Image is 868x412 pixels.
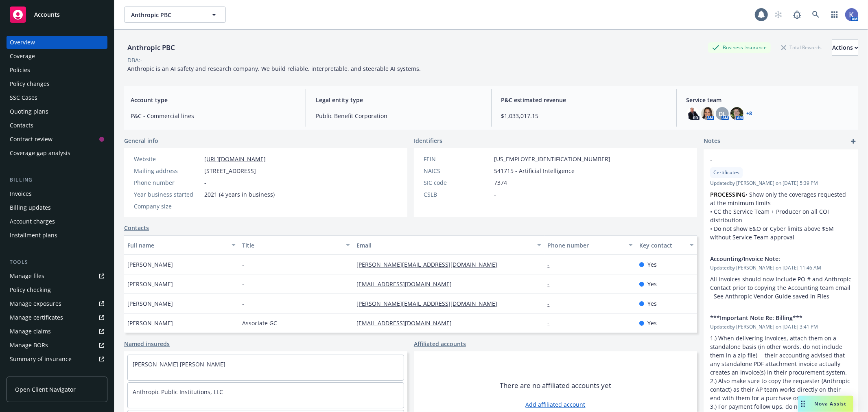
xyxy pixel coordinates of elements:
span: - [242,299,244,308]
a: [EMAIL_ADDRESS][DOMAIN_NAME] [356,319,458,327]
a: [URL][DOMAIN_NAME] [204,155,266,163]
span: DL [719,110,726,118]
button: Title [239,235,354,255]
img: photo [701,107,714,120]
a: Overview [7,36,107,49]
div: Overview [10,36,35,49]
span: Anthropic is an AI safety and research company. We build reliable, interpretable, and steerable A... [127,65,421,72]
div: Full name [127,241,227,250]
a: Accounts [7,3,107,26]
div: SIC code [424,178,491,187]
span: P&C estimated revenue [501,96,667,104]
div: Company size [134,202,201,210]
a: Quoting plans [7,105,107,118]
span: - [494,190,496,199]
p: • Show only the coverages requested at the minimum limits • CC the Service Team + Producer on all... [710,190,852,241]
span: [STREET_ADDRESS] [204,167,256,175]
a: SSC Cases [7,91,107,104]
div: Contacts [10,119,33,132]
div: Manage BORs [10,339,48,352]
span: Yes [647,280,657,288]
strong: PROCESSING [710,191,746,198]
div: CSLB [424,190,491,199]
div: Installment plans [10,229,57,242]
div: Actions [832,40,858,55]
div: Website [134,155,201,163]
div: Phone number [548,241,624,250]
img: photo [730,107,743,120]
a: Manage files [7,270,107,283]
button: Key contact [636,235,697,255]
span: [PERSON_NAME] [127,319,173,327]
span: Legal entity type [316,96,481,104]
span: There are no affiliated accounts yet [500,381,611,390]
div: Key contact [639,241,685,250]
div: Manage files [10,270,44,283]
span: Account type [131,96,296,104]
a: Contacts [124,224,149,232]
a: Report a Bug [789,7,805,23]
div: Billing [7,176,107,184]
a: Manage BORs [7,339,107,352]
a: Search [808,7,824,23]
span: Nova Assist [815,400,847,407]
span: Identifiers [414,136,442,145]
span: Notes [704,136,720,146]
span: [US_EMPLOYER_IDENTIFICATION_NUMBER] [494,155,610,163]
span: ***Important Note Re: Billing*** [710,313,831,322]
div: Policies [10,64,30,77]
span: - [204,178,206,187]
span: - [242,260,244,269]
div: Manage certificates [10,311,63,324]
a: Policy changes [7,77,107,90]
button: Email [353,235,544,255]
a: [EMAIL_ADDRESS][DOMAIN_NAME] [356,280,458,288]
img: photo [845,8,858,21]
button: Phone number [544,235,636,255]
a: Coverage gap analysis [7,147,107,160]
a: Add affiliated account [526,400,586,409]
a: Account charges [7,215,107,228]
span: Manage exposures [7,297,107,310]
button: Actions [832,39,858,56]
a: [PERSON_NAME] [PERSON_NAME] [133,360,225,368]
a: Switch app [826,7,843,23]
div: Title [242,241,341,250]
a: [PERSON_NAME][EMAIL_ADDRESS][DOMAIN_NAME] [356,261,504,268]
a: Invoices [7,187,107,200]
a: Anthropic Public Institutions, LLC [133,388,223,396]
a: Contacts [7,119,107,132]
span: Accounting/Invoice Note: [710,254,831,263]
div: Accounting/Invoice Note:Updatedby [PERSON_NAME] on [DATE] 11:46 AMAll invoices should now Include... [704,248,858,307]
a: Affiliated accounts [414,340,466,348]
a: Policies [7,64,107,77]
span: - [710,156,831,164]
div: Manage exposures [10,297,61,310]
span: - [242,280,244,288]
div: Summary of insurance [10,353,72,366]
a: +8 [747,111,752,116]
a: - [548,300,556,307]
div: Coverage gap analysis [10,147,70,160]
span: - [204,202,206,210]
div: Invoices [10,187,32,200]
div: Quoting plans [10,105,48,118]
span: Updated by [PERSON_NAME] on [DATE] 11:46 AM [710,264,852,272]
a: - [548,261,556,268]
div: FEIN [424,155,491,163]
span: Certificates [713,169,739,176]
div: Policy changes [10,77,50,90]
a: Manage certificates [7,311,107,324]
a: - [548,280,556,288]
a: Start snowing [770,7,787,23]
span: Public Benefit Corporation [316,112,481,120]
span: 2021 (4 years in business) [204,190,275,199]
span: Updated by [PERSON_NAME] on [DATE] 5:39 PM [710,180,852,187]
a: Installment plans [7,229,107,242]
div: Manage claims [10,325,51,338]
span: Associate GC [242,319,277,327]
div: Contract review [10,133,52,146]
div: Anthropic PBC [124,42,178,53]
button: Full name [124,235,239,255]
span: General info [124,136,158,145]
